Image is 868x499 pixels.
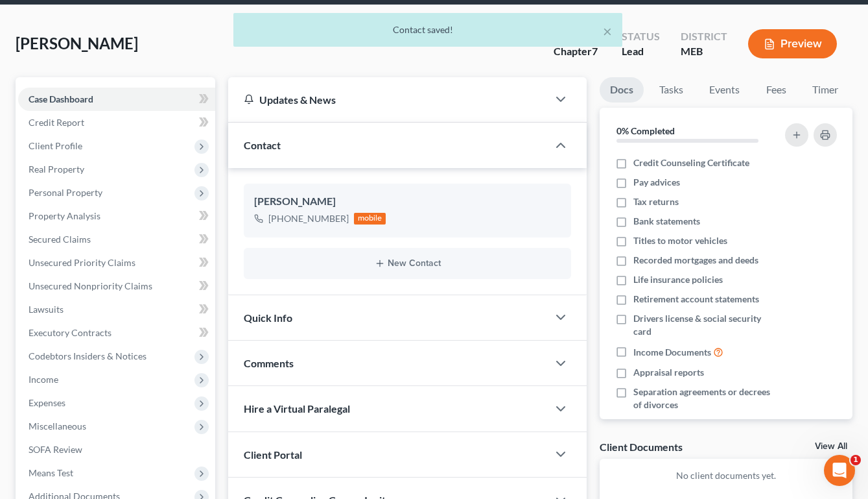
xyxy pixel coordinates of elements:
span: Quick Info [244,311,292,324]
button: New Contact [254,258,561,269]
span: Drivers license & social security card [633,312,778,338]
span: Appraisal reports [633,366,704,379]
span: Means Test [29,467,73,478]
a: Case Dashboard [18,88,215,111]
span: Case Dashboard [29,93,93,104]
strong: 0% Completed [616,125,675,136]
div: [PERSON_NAME] [254,194,561,210]
span: Unsecured Nonpriority Claims [29,280,152,291]
a: Property Analysis [18,204,215,228]
span: Contact [244,139,281,151]
span: Income Documents [633,346,711,359]
span: Credit Report [29,117,84,128]
span: Retirement account statements [633,293,759,306]
span: Expenses [29,397,65,408]
span: Comments [244,357,294,369]
span: Recorded mortgages and deeds [633,254,758,267]
span: Lawsuits [29,304,64,315]
span: Unsecured Priority Claims [29,257,135,268]
button: × [603,23,612,39]
span: Bank statements [633,215,700,228]
span: Codebtors Insiders & Notices [29,350,147,361]
span: Executory Contracts [29,327,111,338]
div: mobile [354,213,386,225]
a: Executory Contracts [18,321,215,345]
span: Tax returns [633,195,679,208]
span: SOFA Review [29,444,82,455]
span: Credit Counseling Certificate [633,156,749,169]
span: Property Analysis [29,210,100,221]
div: Updates & News [244,93,533,106]
a: Unsecured Nonpriority Claims [18,274,215,298]
span: Income [29,374,58,385]
span: Real Property [29,164,84,175]
span: Personal Property [29,187,102,198]
span: 1 [850,455,861,465]
span: Titles to motor vehicles [633,234,727,247]
span: Life insurance policies [633,273,723,286]
a: Tasks [649,77,694,103]
a: SOFA Review [18,438,215,461]
a: View All [815,442,847,451]
a: Lawsuits [18,298,215,321]
a: Unsecured Priority Claims [18,251,215,274]
span: Separation agreements or decrees of divorces [633,385,778,411]
span: 7 [592,45,598,57]
p: No client documents yet. [610,469,842,482]
a: Fees [755,77,797,103]
a: Docs [600,77,644,103]
span: Pay advices [633,176,680,189]
iframe: Intercom live chat [824,455,855,486]
div: Client Documents [600,440,683,454]
a: Secured Claims [18,228,215,251]
span: Hire a Virtual Paralegal [244,402,350,415]
a: Credit Report [18,111,215,134]
span: Client Profile [29,140,82,151]
span: Secured Claims [29,234,91,245]
div: Contact saved! [244,23,612,36]
div: [PHONE_NUMBER] [268,212,349,225]
a: Events [699,77,750,103]
span: Miscellaneous [29,420,86,432]
a: Timer [802,77,849,103]
span: Client Portal [244,448,302,461]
